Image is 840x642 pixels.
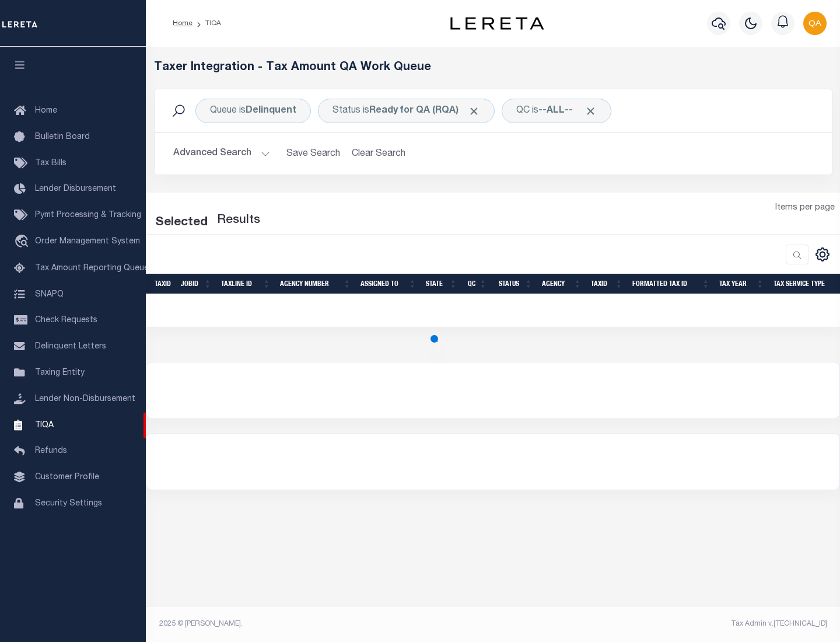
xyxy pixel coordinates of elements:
[35,133,90,141] span: Bulletin Board
[35,316,97,325] span: Check Requests
[14,235,33,250] i: travel_explore
[195,99,311,123] div: Click to Edit
[35,395,135,403] span: Lender Non-Disbursement
[369,106,480,116] b: Ready for QA (RQA)
[35,107,57,115] span: Home
[35,264,149,273] span: Tax Amount Reporting Queue
[538,106,573,116] b: --ALL--
[356,274,421,294] th: Assigned To
[35,421,54,429] span: TIQA
[150,274,176,294] th: TaxID
[586,274,628,294] th: TaxID
[173,20,192,27] a: Home
[318,99,495,123] div: Click to Edit
[347,142,411,165] button: Clear Search
[35,369,85,377] span: Taxing Entity
[173,142,270,165] button: Advanced Search
[150,619,494,629] div: 2025 © [PERSON_NAME].
[502,619,827,629] div: Tax Admin v.[TECHNICAL_ID]
[492,274,537,294] th: Status
[35,238,140,246] span: Order Management System
[775,202,835,215] span: Items per page
[192,18,221,29] li: TIQA
[154,61,832,75] h5: Taxer Integration - Tax Amount QA Work Queue
[275,274,356,294] th: Agency Number
[155,214,208,232] div: Selected
[502,99,611,123] div: Click to Edit
[35,185,116,193] span: Lender Disbursement
[628,274,715,294] th: Formatted Tax ID
[35,500,102,508] span: Security Settings
[803,12,827,35] img: svg+xml;base64,PHN2ZyB4bWxucz0iaHR0cDovL3d3dy53My5vcmcvMjAwMC9zdmciIHBvaW50ZXItZXZlbnRzPSJub25lIi...
[35,290,64,298] span: SNAPQ
[217,211,260,230] label: Results
[35,211,141,219] span: Pymt Processing & Tracking
[537,274,586,294] th: Agency
[216,274,275,294] th: TaxLine ID
[176,274,216,294] th: JobID
[35,343,106,351] span: Delinquent Letters
[584,105,597,117] span: Click to Remove
[450,17,544,30] img: logo-dark.svg
[279,142,347,165] button: Save Search
[35,447,67,455] span: Refunds
[468,105,480,117] span: Click to Remove
[35,473,99,481] span: Customer Profile
[35,159,66,168] span: Tax Bills
[462,274,492,294] th: QC
[715,274,769,294] th: Tax Year
[246,106,296,116] b: Delinquent
[421,274,462,294] th: State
